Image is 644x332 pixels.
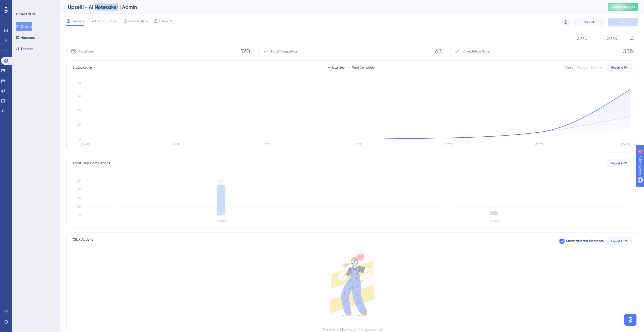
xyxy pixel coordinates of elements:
button: Themes [16,44,33,53]
span: Total Seen [79,48,96,54]
tspan: [DATE] [535,143,544,146]
button: Export CSV [607,159,632,167]
div: [DATE] [577,35,587,41]
tspan: 60 [77,108,81,112]
span: Active [83,66,92,69]
tspan: 30 [77,205,81,208]
div: Total Seen [328,66,346,70]
span: Save [619,20,626,24]
tspan: 120 [76,179,81,182]
div: [Upsell] - AI Notetaker | Admin [66,4,595,11]
div: Total Step Completions [73,160,110,166]
button: Cancel [574,18,604,26]
span: Need Help? [12,1,31,7]
span: Completion Rate [462,48,490,54]
span: Publish Changes [611,5,635,9]
span: Total Completion [271,48,298,54]
tspan: [DATE] [445,143,453,146]
span: Export CSV [611,161,627,165]
span: Editor [159,18,168,24]
div: ENGAGEMENT [16,12,35,16]
button: Publish Changes [608,3,638,11]
tspan: Step 1 [217,219,226,223]
tspan: 90 [77,188,81,191]
div: Daily [566,66,573,70]
tspan: [DATE] [172,143,180,146]
tspan: 0 [79,213,81,217]
button: Save [608,18,638,26]
div: Monthly [591,66,602,70]
span: Localization [128,18,148,24]
span: Reports [71,18,84,24]
button: Guides [16,22,32,31]
tspan: [DATE] [81,143,90,146]
span: Show deleted elements [566,238,603,244]
span: Export CSV [611,66,627,70]
tspan: 120 [76,81,81,85]
span: 120 [241,47,250,55]
tspan: 90 [77,94,81,98]
tspan: [DATE] [263,143,271,146]
span: Export CSV [611,239,627,243]
span: 53% [623,47,634,55]
span: Status: [73,66,92,70]
tspan: 0 [79,137,81,141]
div: [DATE] [607,35,617,41]
button: Export CSV [607,237,632,245]
button: Export CSV [607,64,632,72]
div: Total Completion [348,66,376,70]
tspan: 106 [219,180,224,184]
button: Hotspots [16,33,35,42]
tspan: [DATE] [621,143,630,146]
span: 63 [435,47,442,55]
tspan: 14 [492,206,496,211]
span: Click Actions [73,237,93,246]
tspan: [DATE] [354,143,362,146]
div: 1 [35,3,36,7]
span: Cancel [584,20,594,24]
tspan: 60 [77,196,81,200]
iframe: UserGuiding AI Assistant Launcher [623,312,638,327]
tspan: 30 [77,123,81,126]
div: Weekly [577,66,587,70]
span: Configuration [95,18,117,24]
tspan: Step 2 [490,219,499,223]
